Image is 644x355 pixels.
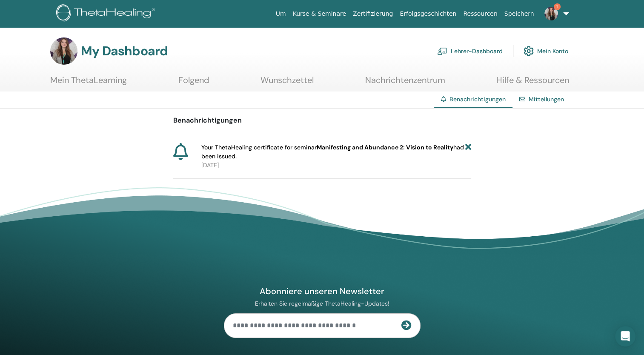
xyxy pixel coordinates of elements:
[524,44,534,58] img: cog.svg
[529,95,564,103] a: Mitteilungen
[544,7,558,20] img: default.jpg
[437,47,447,55] img: chalkboard-teacher.svg
[50,37,77,65] img: default.jpg
[524,42,568,60] a: Mein Konto
[50,75,127,92] a: Mein ThetaLearning
[178,75,209,92] a: Folgend
[272,6,289,22] a: Um
[501,6,538,22] a: Speichern
[365,75,445,92] a: Nachrichtenzentrum
[81,43,168,59] h3: My Dashboard
[460,6,501,22] a: Ressourcen
[224,300,421,307] p: Erhalten Sie regelmäßige ThetaHealing-Updates!
[201,143,465,161] span: Your ThetaHealing certificate for seminar had been issued.
[449,95,506,103] span: Benachrichtigungen
[554,3,561,10] span: 1
[437,42,503,60] a: Lehrer-Dashboard
[173,115,471,126] p: Benachrichtigungen
[224,286,421,297] h4: Abonniere unseren Newsletter
[289,6,349,22] a: Kurse & Seminare
[396,6,460,22] a: Erfolgsgeschichten
[349,6,396,22] a: Zertifizierung
[56,4,158,23] img: logo.png
[615,326,635,346] div: Open Intercom Messenger
[260,75,314,92] a: Wunschzettel
[496,75,569,92] a: Hilfe & Ressourcen
[201,161,471,170] p: [DATE]
[317,143,453,151] b: Manifesting and Abundance 2: Vision to Reality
